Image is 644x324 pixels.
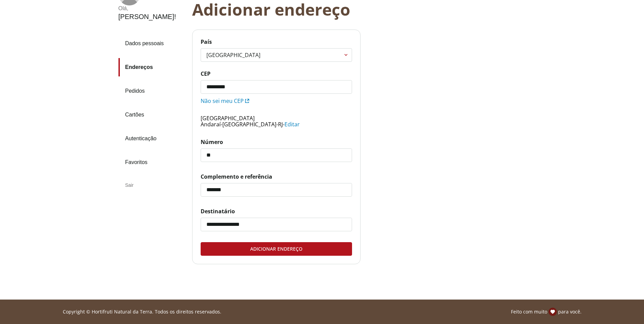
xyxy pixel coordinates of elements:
[201,138,352,146] span: Número
[201,121,221,128] span: Andaraí
[201,114,255,122] span: [GEOGRAPHIC_DATA]
[118,5,176,12] div: Olá ,
[201,242,352,255] div: Adicionar endereço
[118,34,187,53] a: Dados pessoais
[201,183,352,196] input: Complemento e referência
[222,121,276,128] span: [GEOGRAPHIC_DATA]
[284,121,300,128] span: Editar
[118,58,187,76] a: Endereços
[201,173,352,180] span: Complemento e referência
[3,308,641,316] div: Linha de sessão
[118,82,187,100] a: Pedidos
[118,106,187,124] a: Cartões
[201,208,352,215] span: Destinatário
[201,80,352,93] input: CEP
[118,177,187,193] div: Sair
[201,149,352,162] input: Número
[276,121,278,128] span: -
[201,242,352,256] button: Adicionar endereço
[201,70,352,77] span: CEP
[201,38,352,46] span: País
[118,153,187,172] a: Favoritos
[511,308,582,316] p: Feito com muito para você.
[221,121,222,128] span: -
[118,129,187,148] a: Autenticação
[278,121,283,128] span: RJ
[201,218,352,231] input: Destinatário
[63,308,221,315] p: Copyright © Hortifruti Natural da Terra. Todos os direitos reservados.
[201,97,249,105] a: Não sei meu CEP
[549,308,557,316] img: amor
[283,121,284,128] span: -
[118,13,176,21] div: [PERSON_NAME] !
